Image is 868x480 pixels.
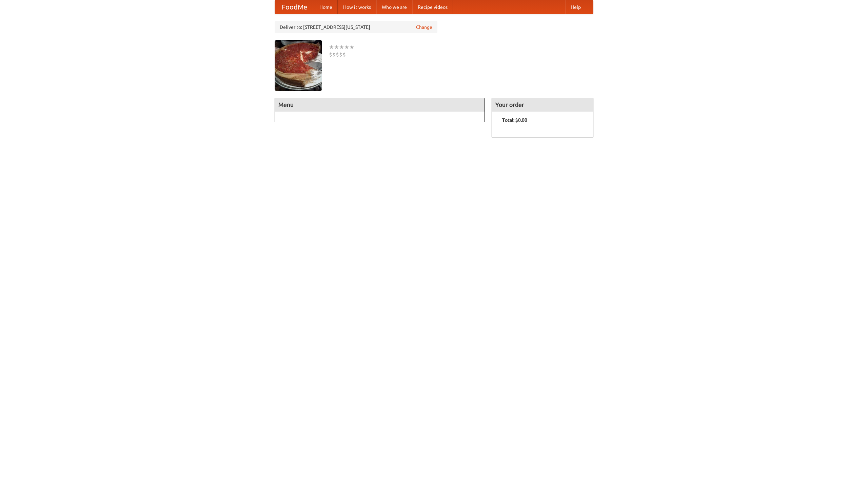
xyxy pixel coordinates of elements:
[275,98,485,112] h4: Menu
[502,117,527,123] b: Total: $0.00
[275,0,314,14] a: FoodMe
[376,0,412,14] a: Who we are
[344,43,349,51] li: ★
[416,24,432,31] a: Change
[329,43,334,51] li: ★
[492,98,593,112] h4: Your order
[329,51,332,58] li: $
[275,21,437,33] div: Deliver to: [STREET_ADDRESS][US_STATE]
[332,51,336,58] li: $
[339,51,342,58] li: $
[275,40,322,91] img: angular.jpg
[565,0,586,14] a: Help
[342,51,346,58] li: $
[349,43,354,51] li: ★
[314,0,338,14] a: Home
[338,0,376,14] a: How it works
[334,43,339,51] li: ★
[339,43,344,51] li: ★
[336,51,339,58] li: $
[412,0,453,14] a: Recipe videos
